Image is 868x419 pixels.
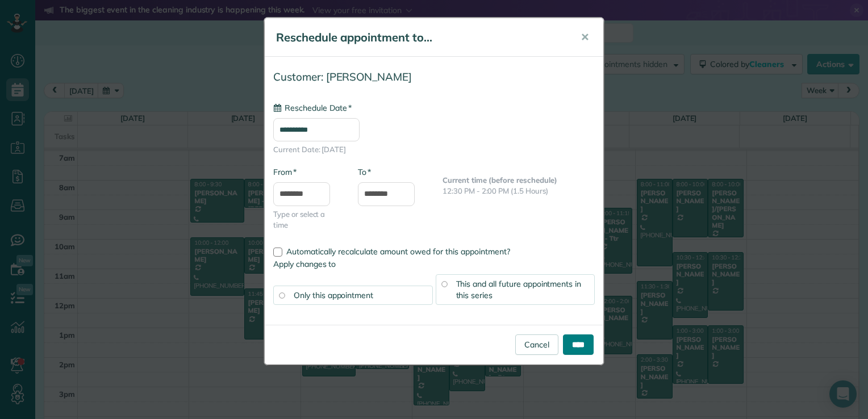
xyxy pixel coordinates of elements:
h5: Reschedule appointment to... [276,30,565,45]
p: 12:30 PM - 2:00 PM (1.5 Hours) [443,186,595,196]
label: From [273,166,297,178]
span: ✕ [581,31,589,44]
label: Apply changes to [273,258,595,270]
input: This and all future appointments in this series [441,281,447,287]
b: Current time (before reschedule) [443,175,557,185]
span: This and all future appointments in this series [456,279,582,300]
a: Cancel [515,334,558,355]
span: Current Date: [DATE] [273,144,595,155]
label: Reschedule Date [273,102,352,114]
span: Type or select a time [273,209,341,231]
label: To [358,166,371,178]
h4: Customer: [PERSON_NAME] [273,71,595,83]
span: Automatically recalculate amount owed for this appointment? [286,246,510,257]
span: Only this appointment [294,290,373,300]
input: Only this appointment [279,292,285,298]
